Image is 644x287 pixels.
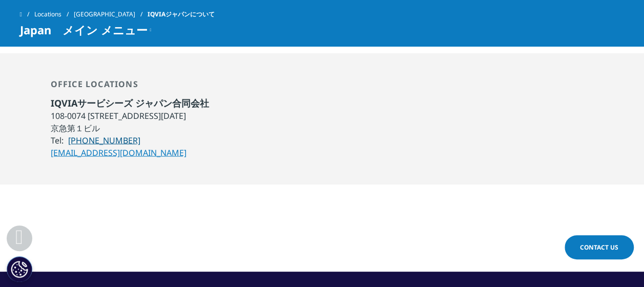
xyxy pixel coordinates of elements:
li: 京急第１ビル [51,121,209,134]
span: Tel: [51,134,64,146]
a: [PHONE_NUMBER] [68,134,140,146]
li: 108-0074 [STREET_ADDRESS][DATE] [51,109,209,121]
span: IQVIAサービシーズ ジャパン合同会社 [51,96,209,109]
a: [GEOGRAPHIC_DATA] [74,5,148,24]
a: Locations [34,5,74,24]
span: Japan メイン メニュー [20,24,148,36]
span: IQVIAジャパンについて [148,5,215,24]
a: [EMAIL_ADDRESS][DOMAIN_NAME] [51,147,186,158]
div: Office locations [51,79,209,96]
span: Contact Us [580,243,618,252]
button: Cookie 設定 [7,256,32,282]
a: Contact Us [565,235,634,259]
